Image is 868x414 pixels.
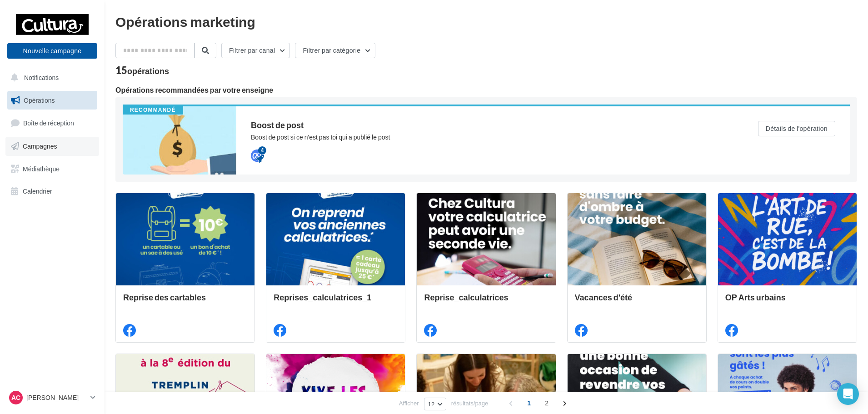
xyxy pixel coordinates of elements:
[24,74,59,81] span: Notifications
[251,121,722,129] div: Boost de post
[11,393,20,402] span: AC
[424,293,548,311] div: Reprise_calculatrices
[5,160,99,179] a: Médiathèque
[575,293,699,311] div: Vacances d'été
[522,396,536,410] span: 1
[26,393,87,402] p: [PERSON_NAME]
[23,165,60,172] span: Médiathèque
[837,383,859,405] div: Open Intercom Messenger
[221,43,290,58] button: Filtrer par canal
[399,399,419,408] span: Afficher
[758,121,835,136] button: Détails de l'opération
[5,113,99,133] a: Boîte de réception
[127,67,169,75] div: opérations
[274,293,398,311] div: Reprises_calculatrices_1
[251,133,722,142] div: Boost de post si ce n'est pas toi qui a publié le post
[451,399,489,408] span: résultats/page
[725,293,849,311] div: OP Arts urbains
[424,398,446,410] button: 12
[23,119,74,127] span: Boîte de réception
[123,106,183,115] div: Recommandé
[5,68,95,87] button: Notifications
[7,43,97,59] button: Nouvelle campagne
[5,137,99,156] a: Campagnes
[428,400,435,408] span: 12
[24,96,55,104] span: Opérations
[115,15,857,28] div: Opérations marketing
[7,389,97,406] a: AC [PERSON_NAME]
[115,65,169,75] div: 15
[258,146,266,155] div: 4
[5,182,99,201] a: Calendrier
[539,396,554,410] span: 2
[115,86,857,94] div: Opérations recommandées par votre enseigne
[295,43,375,58] button: Filtrer par catégorie
[5,91,99,110] a: Opérations
[23,142,57,150] span: Campagnes
[23,187,52,195] span: Calendrier
[123,293,247,311] div: Reprise des cartables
